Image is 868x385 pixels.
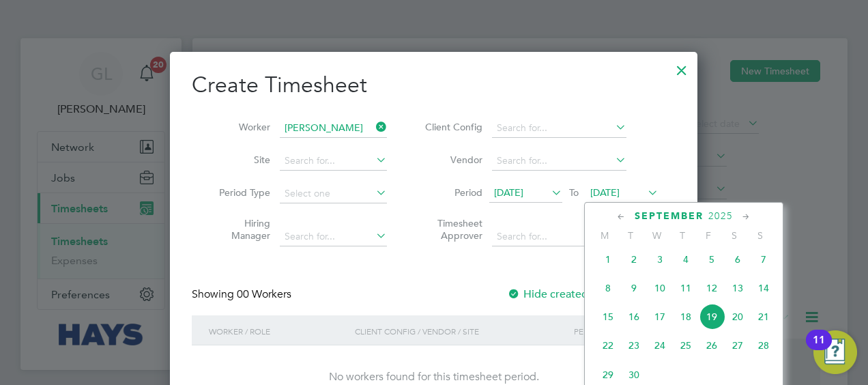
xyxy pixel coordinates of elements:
span: [DATE] [590,186,620,199]
span: [DATE] [494,186,523,199]
span: 6 [725,246,751,272]
div: Period [570,315,662,347]
label: Period Type [209,186,270,199]
div: 11 [813,340,825,358]
label: Hiring Manager [209,217,270,242]
h2: Create Timesheet [192,71,676,100]
div: Worker / Role [205,315,351,347]
span: 17 [647,304,673,330]
label: Site [209,154,270,166]
span: 3 [647,246,673,272]
label: Period [421,186,482,199]
span: 7 [751,246,777,272]
span: W [643,229,669,242]
label: Hide created timesheets [507,287,646,301]
div: No workers found for this timesheet period. [205,370,662,384]
span: 15 [595,304,621,330]
input: Search for... [280,152,387,171]
span: 23 [621,332,647,358]
span: 4 [673,246,699,272]
input: Search for... [492,152,626,171]
span: 11 [673,275,699,301]
span: 25 [673,332,699,358]
input: Search for... [280,227,387,246]
span: September [635,210,704,222]
span: 26 [699,332,725,358]
span: 22 [595,332,621,358]
input: Select one [280,184,387,203]
span: T [618,229,643,242]
input: Search for... [280,119,387,138]
span: 21 [751,304,777,330]
button: Open Resource Center, 11 new notifications [813,330,857,374]
span: 24 [647,332,673,358]
span: 13 [725,275,751,301]
span: F [695,229,721,242]
span: 20 [725,304,751,330]
div: Client Config / Vendor / Site [351,315,570,347]
label: Client Config [421,121,482,133]
label: Vendor [421,154,482,166]
span: 9 [621,275,647,301]
span: 12 [699,275,725,301]
span: S [747,229,773,242]
span: 18 [673,304,699,330]
span: T [669,229,695,242]
span: 27 [725,332,751,358]
span: 5 [699,246,725,272]
span: 1 [595,246,621,272]
span: 14 [751,275,777,301]
div: Showing [192,287,294,302]
span: 00 Workers [237,287,291,301]
input: Search for... [492,227,626,246]
span: M [592,229,618,242]
span: 19 [699,304,725,330]
span: 2 [621,246,647,272]
span: 16 [621,304,647,330]
span: 10 [647,275,673,301]
span: 2025 [708,210,733,222]
span: To [565,184,583,201]
span: S [721,229,747,242]
input: Search for... [492,119,626,138]
label: Timesheet Approver [421,217,482,242]
label: Worker [209,121,270,133]
span: 28 [751,332,777,358]
span: 8 [595,275,621,301]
